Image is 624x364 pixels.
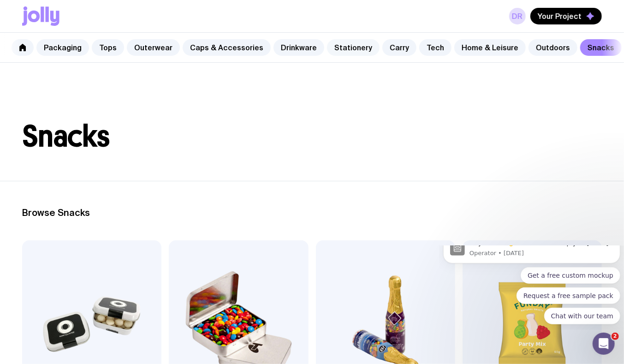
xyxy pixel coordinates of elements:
button: Quick reply: Get a free custom mockup [81,21,181,38]
button: Quick reply: Chat with our team [105,62,181,78]
a: Tops [92,39,124,56]
h1: Snacks [22,122,602,151]
a: Drinkware [273,39,324,56]
a: DR [509,8,526,24]
a: Outerwear [127,39,180,56]
a: Home & Leisure [454,39,526,56]
span: 2 [612,333,619,340]
a: Caps & Accessories [183,39,271,56]
a: Tech [419,39,452,56]
iframe: Intercom live chat [593,333,615,355]
button: Quick reply: Request a free sample pack [77,42,181,58]
iframe: Intercom notifications message [440,246,624,330]
a: Snacks [580,39,622,56]
span: Your Project [538,12,582,21]
h2: Browse Snacks [22,207,602,218]
a: Carry [382,39,416,56]
div: Quick reply options [4,21,181,78]
a: Packaging [36,39,89,56]
a: Stationery [327,39,380,56]
button: Your Project [530,8,602,24]
a: Outdoors [529,39,577,56]
p: Message from Operator, sent 1w ago [30,3,174,12]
